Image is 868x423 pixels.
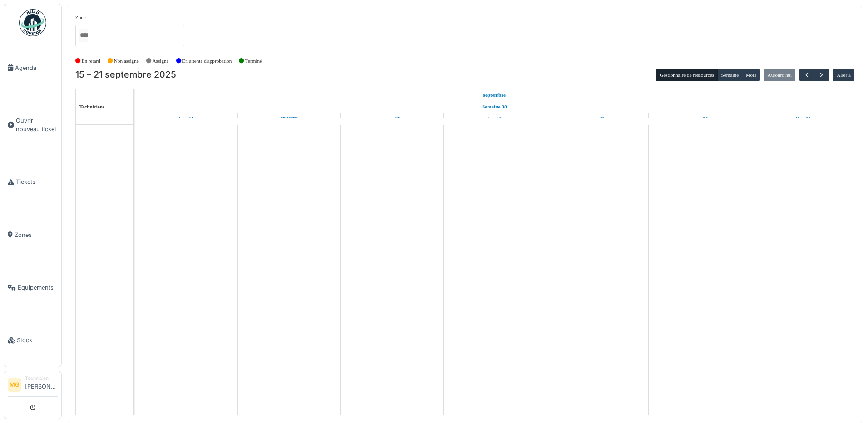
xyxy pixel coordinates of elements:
a: 21 septembre 2025 [792,113,813,124]
label: Zone [75,14,86,21]
a: Ouvrir nouveau ticket [4,94,61,156]
a: Équipements [4,261,61,314]
a: Semaine 38 [480,101,509,113]
a: Stock [4,314,61,367]
button: Aller à [833,69,854,81]
a: 16 septembre 2025 [278,113,300,124]
button: Aujourd'hui [764,69,795,81]
div: Technicien [25,375,58,382]
li: [PERSON_NAME] [25,375,58,394]
li: MG [8,378,21,392]
a: 17 septembre 2025 [382,113,402,124]
button: Mois [742,69,760,81]
a: 18 septembre 2025 [485,113,504,124]
label: En attente d'approbation [182,57,232,65]
a: Tickets [4,156,61,208]
h2: 15 – 21 septembre 2025 [75,69,176,80]
a: 15 septembre 2025 [177,113,196,124]
button: Semaine [717,69,742,81]
span: Techniciens [79,104,105,109]
img: Badge_color-CXgf-gQk.svg [19,9,46,36]
label: Non assigné [114,57,139,65]
button: Précédent [799,69,814,82]
a: 19 septembre 2025 [587,113,607,124]
button: Suivant [814,69,829,82]
span: Ouvrir nouveau ticket [16,116,58,133]
a: MG Technicien[PERSON_NAME] [8,375,58,397]
span: Tickets [16,177,58,186]
a: Zones [4,208,61,261]
a: 15 septembre 2025 [481,89,508,101]
button: Gestionnaire de ressources [656,69,718,81]
label: Assigné [153,57,169,65]
a: Agenda [4,41,61,94]
span: Agenda [15,64,58,72]
label: En retard [82,57,100,65]
input: Tous [79,29,88,42]
span: Stock [17,336,58,344]
a: 20 septembre 2025 [690,113,710,124]
span: Zones [15,231,58,239]
label: Terminé [245,57,262,65]
span: Équipements [18,283,58,292]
